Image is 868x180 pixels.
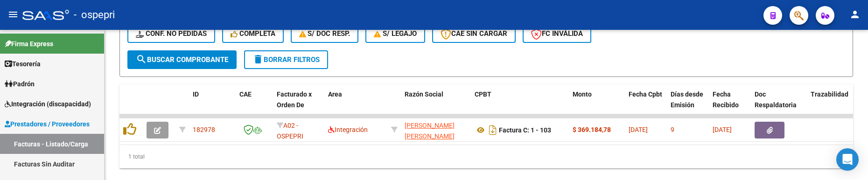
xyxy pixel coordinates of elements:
datatable-header-cell: CPBT [471,84,569,125]
datatable-header-cell: Area [324,84,387,125]
span: Facturado x Orden De [277,90,312,109]
mat-icon: person [849,9,861,20]
span: Prestadores / Proveedores [5,119,90,129]
span: 182978 [193,126,215,133]
mat-icon: search [136,54,147,65]
span: CAE SIN CARGAR [441,29,507,38]
mat-icon: menu [7,9,19,20]
span: Conf. no pedidas [136,29,207,38]
span: Doc Respaldatoria [755,90,797,109]
datatable-header-cell: Razón Social [401,84,471,125]
span: CAE [239,90,252,98]
datatable-header-cell: Días desde Emisión [667,84,709,125]
button: Completa [222,24,284,43]
button: S/ legajo [365,24,425,43]
strong: Factura C: 1 - 103 [499,126,551,134]
span: Completa [231,29,275,38]
button: FC Inválida [523,24,591,43]
datatable-header-cell: ID [189,84,236,125]
datatable-header-cell: Facturado x Orden De [273,84,324,125]
span: Fecha Recibido [713,90,739,109]
datatable-header-cell: Doc Respaldatoria [751,84,807,125]
div: Open Intercom Messenger [836,148,859,171]
span: Integración [328,126,368,133]
span: 9 [671,126,674,133]
span: Padrón [5,79,35,89]
button: Borrar Filtros [244,50,328,69]
span: FC Inválida [531,29,583,38]
span: Trazabilidad [811,90,848,98]
span: - ospepri [74,5,115,25]
span: Firma Express [5,39,53,49]
span: A02 - OSPEPRI [277,122,303,140]
span: Integración (discapacidad) [5,99,91,109]
span: Días desde Emisión [671,90,703,109]
datatable-header-cell: Fecha Cpbt [625,84,667,125]
span: S/ legajo [374,29,417,38]
button: S/ Doc Resp. [291,24,359,43]
mat-icon: delete [252,54,264,65]
datatable-header-cell: Monto [569,84,625,125]
span: ID [193,90,199,98]
datatable-header-cell: CAE [236,84,273,125]
span: Tesorería [5,59,41,69]
i: Descargar documento [487,123,499,138]
span: [PERSON_NAME] [PERSON_NAME] [405,122,455,140]
span: S/ Doc Resp. [299,29,350,38]
div: 23324096604 [405,120,467,140]
span: Borrar Filtros [252,55,320,64]
span: Fecha Cpbt [629,90,662,98]
button: Buscar Comprobante [127,50,237,69]
button: CAE SIN CARGAR [432,24,516,43]
strong: $ 369.184,78 [573,126,611,133]
span: [DATE] [629,126,648,133]
span: Razón Social [405,90,443,98]
span: Buscar Comprobante [136,55,228,64]
span: [DATE] [713,126,732,133]
span: Monto [573,90,592,98]
span: CPBT [475,90,491,98]
datatable-header-cell: Trazabilidad [807,84,863,125]
span: Area [328,90,342,98]
button: Conf. no pedidas [127,24,215,43]
datatable-header-cell: Fecha Recibido [709,84,751,125]
div: 1 total [119,145,853,168]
